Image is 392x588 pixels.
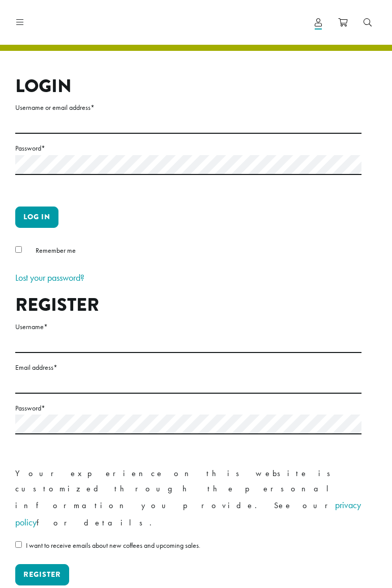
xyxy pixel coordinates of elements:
button: Register [15,564,69,585]
input: I want to receive emails about new coffees and upcoming sales. [15,541,22,548]
button: Log in [15,207,58,228]
a: Search [355,14,380,31]
h2: Login [15,75,361,97]
label: Email address [15,361,361,374]
a: Lost your password? [15,272,84,283]
span: I want to receive emails about new coffees and upcoming sales. [26,541,200,550]
p: Your experience on this website is customized through the personal information you provide. See o... [15,466,361,531]
label: Username [15,320,361,333]
span: Remember me [36,246,76,255]
label: Password [15,142,361,155]
label: Password [15,402,361,415]
h2: Register [15,294,361,316]
label: Username or email address [15,101,361,114]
